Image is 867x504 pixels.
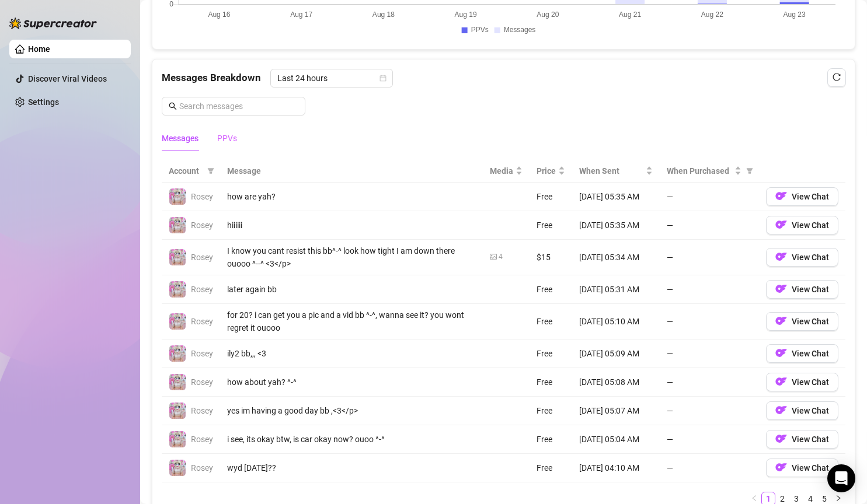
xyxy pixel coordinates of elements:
span: When Purchased [667,164,732,177]
a: OFView Chat [766,380,838,389]
div: Messages Breakdown [162,69,845,87]
button: OFView Chat [766,344,838,363]
span: Rosey [191,377,213,387]
td: Free [530,454,572,482]
a: OFView Chat [766,408,838,418]
td: Free [530,275,572,304]
span: filter [744,162,755,180]
span: Rosey [191,317,213,326]
button: OFView Chat [766,430,838,449]
span: search [169,102,177,110]
td: [DATE] 04:10 AM [572,454,660,482]
a: OFView Chat [766,255,838,264]
span: View Chat [792,349,829,358]
a: OFView Chat [766,194,838,204]
div: i see, its okay btw, is car okay now? ouoo ^-^ [227,433,476,446]
img: Rosey [169,217,186,233]
img: Rosey [169,460,186,476]
div: I know you cant resist this bb^-^ look how tight I am down there ouooo ^--^ <3</p> [227,244,476,270]
td: Free [530,425,572,454]
a: OFView Chat [766,466,838,475]
span: picture [490,253,497,260]
img: OF [775,251,787,262]
div: wyd [DATE]?? [227,461,476,474]
span: Rosey [191,192,213,201]
img: logo-BBDzfeDw.svg [9,17,97,29]
button: OFView Chat [766,216,838,235]
button: OFView Chat [766,459,838,477]
img: Rosey [169,313,186,330]
input: Search messages [179,100,298,113]
span: Last 24 hours [277,69,386,87]
span: reload [833,73,841,81]
td: Free [530,304,572,339]
span: View Chat [792,192,829,201]
div: 4 [499,251,503,262]
a: OFView Chat [766,437,838,446]
span: Rosey [191,406,213,415]
img: Rosey [169,249,186,265]
th: When Purchased [660,160,759,183]
td: [DATE] 05:10 AM [572,304,660,339]
td: — [660,211,759,240]
td: [DATE] 05:31 AM [572,275,660,304]
td: $15 [530,240,572,275]
span: left [751,495,758,502]
td: [DATE] 05:35 AM [572,183,660,211]
span: calendar [379,75,387,82]
img: OF [775,433,787,444]
button: OFView Chat [766,187,838,206]
span: Account [169,164,203,177]
span: Rosey [191,285,213,294]
th: When Sent [572,160,660,183]
img: OF [775,283,787,295]
td: Free [530,368,572,397]
td: [DATE] 05:35 AM [572,211,660,240]
td: — [660,454,759,482]
span: Rosey [191,220,213,230]
div: Open Intercom Messenger [827,464,855,492]
span: Rosey [191,463,213,473]
img: OF [775,347,787,359]
div: yes im having a good day bb ,<3</p> [227,404,476,417]
button: OFView Chat [766,312,838,331]
a: OFView Chat [766,319,838,328]
img: OF [775,376,787,387]
span: View Chat [792,317,829,326]
a: OFView Chat [766,287,838,296]
div: PPVs [217,132,237,145]
td: — [660,368,759,397]
td: Free [530,211,572,240]
span: View Chat [792,285,829,294]
img: Rosey [169,374,186,390]
button: OFView Chat [766,280,838,299]
div: how are yah? [227,190,476,203]
img: Rosey [169,345,186,362]
td: [DATE] 05:34 AM [572,240,660,275]
span: View Chat [792,220,829,230]
th: Media [483,160,530,183]
img: OF [775,404,787,416]
td: — [660,183,759,211]
div: how about yah? ^-^ [227,376,476,388]
td: — [660,240,759,275]
span: Rosey [191,349,213,358]
span: filter [205,162,217,180]
a: Settings [28,97,59,107]
span: View Chat [792,377,829,387]
div: hiiiiii [227,219,476,232]
span: right [835,495,842,502]
img: Rosey [169,281,186,297]
img: Rosey [169,188,186,205]
td: Free [530,397,572,425]
td: — [660,425,759,454]
span: When Sent [579,164,643,177]
span: filter [207,167,214,174]
a: OFView Chat [766,223,838,232]
a: Home [28,44,50,54]
td: [DATE] 05:08 AM [572,368,660,397]
img: OF [775,461,787,473]
span: View Chat [792,463,829,473]
td: Free [530,339,572,368]
img: Rosey [169,402,186,419]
